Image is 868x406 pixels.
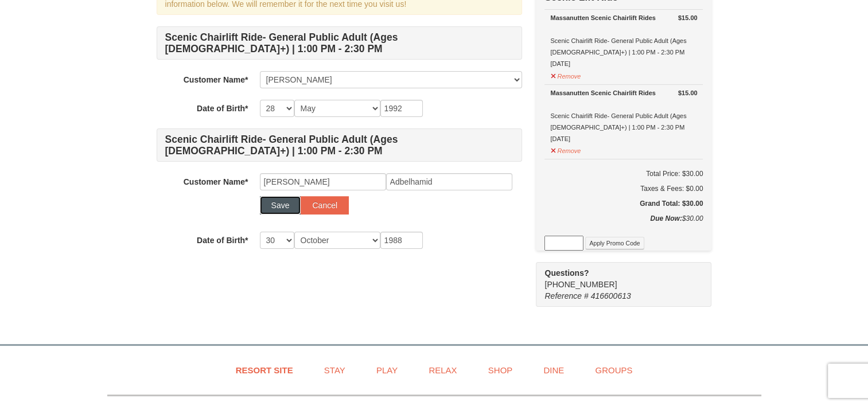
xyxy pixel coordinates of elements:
[221,357,308,383] a: Resort Site
[650,214,682,222] strong: Due Now:
[362,357,412,383] a: Play
[197,104,248,113] strong: Date of Birth*
[260,173,386,190] input: First Name
[301,196,349,214] button: Cancel
[474,357,527,383] a: Shop
[544,183,703,194] div: Taxes & Fees: $0.00
[678,12,698,24] strong: $15.00
[414,357,471,383] a: Relax
[591,291,631,300] span: 416600613
[544,291,588,300] span: Reference #
[544,198,703,209] h5: Grand Total: $30.00
[184,177,248,186] strong: Customer Name*
[386,173,512,190] input: Last Name
[529,357,578,383] a: Dine
[157,128,522,162] h4: Scenic Chairlift Ride- General Public Adult (Ages [DEMOGRAPHIC_DATA]+) | 1:00 PM - 2:30 PM
[678,87,698,99] strong: $15.00
[197,236,248,245] strong: Date of Birth*
[581,357,647,383] a: Groups
[184,75,248,84] strong: Customer Name*
[550,142,581,157] button: Remove
[550,12,697,69] div: Scenic Chairlift Ride- General Public Adult (Ages [DEMOGRAPHIC_DATA]+) | 1:00 PM - 2:30 PM [DATE]
[550,12,697,24] div: Massanutten Scenic Chairlift Rides
[544,268,589,278] strong: Questions?
[550,68,581,82] button: Remove
[550,87,697,99] div: Massanutten Scenic Chairlift Rides
[544,267,691,289] span: [PHONE_NUMBER]
[380,100,423,117] input: YYYY
[544,168,703,179] h6: Total Price: $30.00
[550,87,697,145] div: Scenic Chairlift Ride- General Public Adult (Ages [DEMOGRAPHIC_DATA]+) | 1:00 PM - 2:30 PM [DATE]
[544,213,703,236] div: $30.00
[157,26,522,60] h4: Scenic Chairlift Ride- General Public Adult (Ages [DEMOGRAPHIC_DATA]+) | 1:00 PM - 2:30 PM
[260,196,301,214] button: Save
[585,237,644,249] button: Apply Promo Code
[310,357,360,383] a: Stay
[380,232,423,249] input: YYYY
